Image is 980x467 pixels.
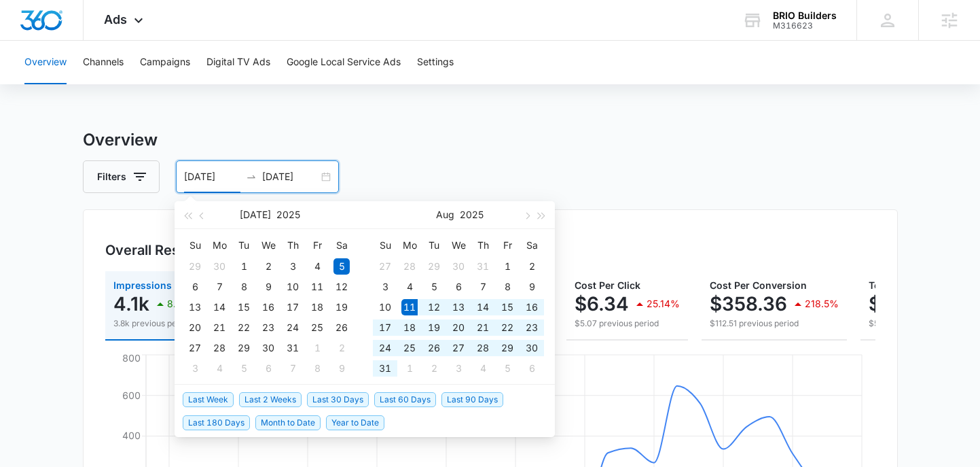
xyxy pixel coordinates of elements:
[280,338,305,358] td: 2025-07-31
[446,358,471,379] td: 2025-09-03
[183,338,207,358] td: 2025-07-27
[397,235,422,256] th: Mo
[207,297,232,317] td: 2025-07-14
[232,277,256,297] td: 2025-07-08
[401,319,418,336] div: 18
[329,317,354,338] td: 2025-07-26
[326,415,384,430] span: Year to Date
[305,277,329,297] td: 2025-07-11
[187,299,203,315] div: 13
[373,358,397,379] td: 2025-08-31
[520,235,544,256] th: Sa
[869,293,936,315] p: $716.71
[22,35,33,46] img: website_grey.svg
[475,319,491,336] div: 21
[422,235,446,256] th: Tu
[329,256,354,277] td: 2025-07-05
[232,317,256,338] td: 2025-07-22
[373,277,397,297] td: 2025-08-03
[495,277,520,297] td: 2025-08-08
[206,41,270,84] button: Digital TV Ads
[122,390,141,401] tspan: 600
[422,338,446,358] td: 2025-08-26
[167,299,197,309] p: 8.52%
[499,319,515,336] div: 22
[475,279,491,295] div: 7
[446,256,471,277] td: 2025-07-30
[329,358,354,379] td: 2025-08-09
[520,297,544,317] td: 2025-08-16
[280,256,305,277] td: 2025-07-03
[329,277,354,297] td: 2025-07-12
[524,299,540,315] div: 16
[471,338,495,358] td: 2025-08-28
[329,297,354,317] td: 2025-07-19
[373,235,397,256] th: Su
[305,235,329,256] th: Fr
[280,358,305,379] td: 2025-08-07
[401,360,418,377] div: 1
[499,340,515,356] div: 29
[122,352,141,364] tspan: 800
[397,297,422,317] td: 2025-08-11
[397,358,422,379] td: 2025-09-01
[260,299,276,315] div: 16
[460,201,484,228] button: 2025
[397,277,422,297] td: 2025-08-04
[450,258,467,275] div: 30
[256,256,280,277] td: 2025-07-02
[333,258,350,275] div: 5
[240,201,271,228] button: [DATE]
[450,279,467,295] div: 6
[475,299,491,315] div: 14
[187,279,203,295] div: 6
[83,128,898,152] h3: Overview
[113,279,172,291] span: Impressions
[122,430,141,441] tspan: 400
[232,256,256,277] td: 2025-07-01
[211,340,228,356] div: 28
[211,319,228,336] div: 21
[307,392,369,407] span: Last 30 Days
[426,319,442,336] div: 19
[475,340,491,356] div: 28
[377,340,393,356] div: 24
[450,340,467,356] div: 27
[309,299,325,315] div: 18
[373,317,397,338] td: 2025-08-17
[309,360,325,377] div: 8
[524,258,540,275] div: 2
[232,358,256,379] td: 2025-08-05
[187,258,203,275] div: 29
[305,358,329,379] td: 2025-08-08
[183,358,207,379] td: 2025-08-03
[333,319,350,336] div: 26
[183,415,250,430] span: Last 180 Days
[499,258,515,275] div: 1
[422,358,446,379] td: 2025-09-02
[575,293,629,315] p: $6.34
[869,279,924,291] span: Total Spend
[805,299,839,309] p: 218.5%
[446,317,471,338] td: 2025-08-20
[52,80,122,89] div: Domain Overview
[255,415,321,430] span: Month to Date
[471,297,495,317] td: 2025-08-14
[475,360,491,377] div: 4
[450,360,467,377] div: 3
[183,297,207,317] td: 2025-07-13
[260,340,276,356] div: 30
[140,41,190,84] button: Campaigns
[211,258,228,275] div: 30
[422,277,446,297] td: 2025-08-05
[524,279,540,295] div: 9
[377,299,393,315] div: 10
[211,279,228,295] div: 7
[495,358,520,379] td: 2025-09-05
[105,240,203,260] h3: Overall Results
[471,235,495,256] th: Th
[309,279,325,295] div: 11
[446,338,471,358] td: 2025-08-27
[280,235,305,256] th: Th
[397,256,422,277] td: 2025-07-28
